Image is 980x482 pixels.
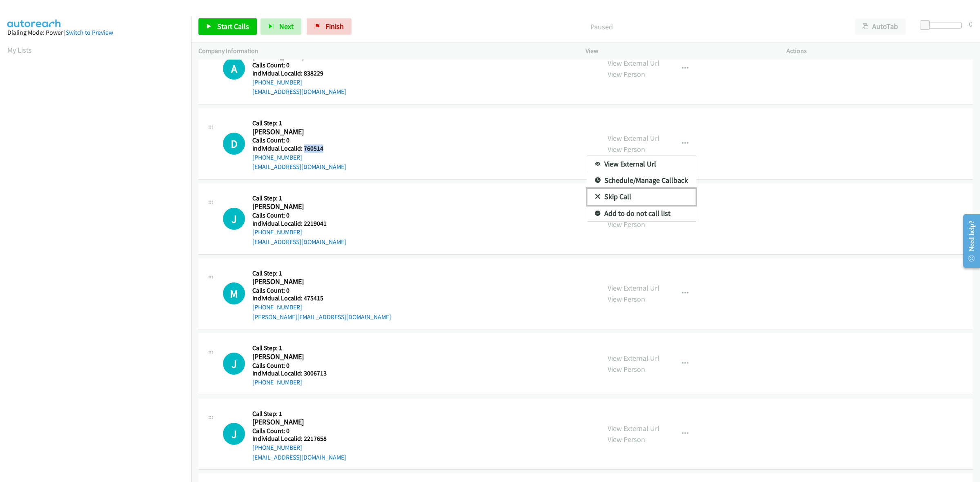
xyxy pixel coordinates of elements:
div: The call is yet to be attempted [223,208,245,230]
a: Switch to Preview [66,29,113,36]
h1: M [223,282,245,304]
div: The call is yet to be attempted [223,353,245,375]
div: Dialing Mode: Power | [7,28,184,38]
h1: J [223,208,245,230]
div: The call is yet to be attempted [223,282,245,304]
h1: J [223,353,245,375]
a: View External Url [587,156,696,172]
a: Skip Call [587,189,696,205]
div: The call is yet to be attempted [223,423,245,445]
iframe: Dialpad [7,63,191,451]
a: My Lists [7,45,32,55]
iframe: Resource Center [956,209,980,273]
a: Add to do not call list [587,205,696,222]
a: Schedule/Manage Callback [587,172,696,189]
h1: J [223,423,245,445]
